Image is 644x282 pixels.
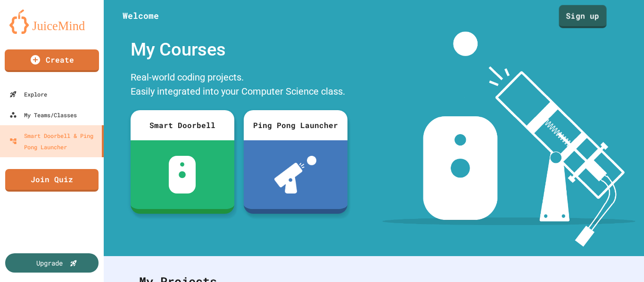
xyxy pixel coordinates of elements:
a: Sign up [559,5,606,28]
div: My Teams/Classes [9,109,77,121]
div: My Courses [126,32,352,68]
img: ppl-with-ball.png [274,156,316,193]
img: banner-image-my-projects.png [382,32,635,247]
a: Join Quiz [5,169,99,192]
img: logo-orange.svg [9,9,94,34]
div: Smart Doorbell [131,110,234,140]
div: Real-world coding projects. Easily integrated into your Computer Science class. [126,68,352,103]
div: Smart Doorbell & Ping Pong Launcher [9,130,98,153]
div: Explore [9,89,47,100]
div: Upgrade [36,258,63,268]
div: Ping Pong Launcher [244,110,347,140]
a: Create [5,49,99,72]
img: sdb-white.svg [169,156,196,193]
